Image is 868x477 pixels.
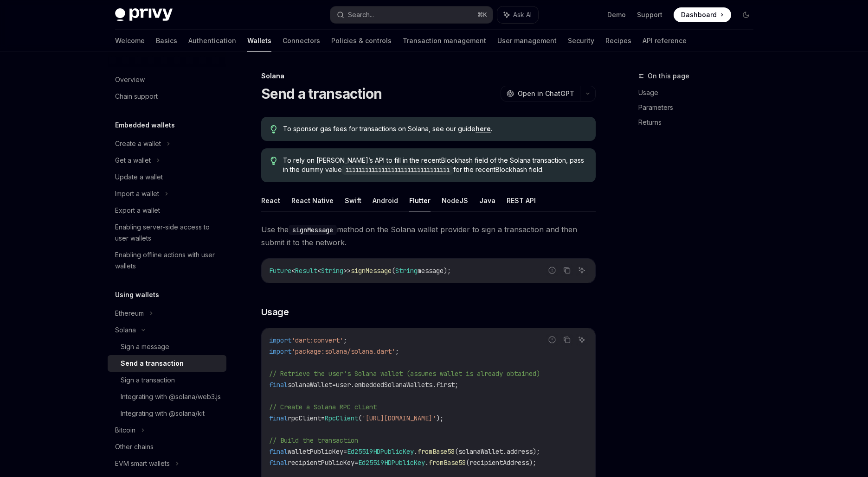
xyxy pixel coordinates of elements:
div: Integrating with @solana/kit [121,408,205,419]
a: Integrating with @solana/web3.js [108,388,226,405]
div: Solana [115,324,136,336]
div: Update a wallet [115,172,163,183]
span: String [321,267,343,275]
a: Returns [638,115,761,130]
a: Policies & controls [331,30,392,52]
div: Sign a transaction [121,375,175,386]
a: Update a wallet [108,169,226,185]
span: Future [269,267,291,275]
span: signMessage [351,267,392,275]
span: fromBase58 [429,458,466,467]
span: Ed25519HDPublicKey [347,447,414,456]
span: Open in ChatGPT [518,89,574,98]
div: Overview [115,74,145,85]
button: React Native [291,190,334,211]
span: // Build the transaction [269,436,358,445]
div: Chain support [115,91,158,102]
span: = [354,458,358,467]
a: Chain support [108,88,226,105]
div: Get a wallet [115,155,151,166]
button: Open in ChatGPT [501,86,580,102]
div: EVM smart wallets [115,458,170,469]
button: Report incorrect code [546,334,558,346]
span: Dashboard [681,10,717,19]
a: Connectors [283,30,320,52]
div: Enabling offline actions with user wallets [115,249,221,272]
button: REST API [507,190,536,211]
code: signMessage [289,225,337,235]
span: '[URL][DOMAIN_NAME]' [362,414,436,422]
span: = [343,447,347,456]
span: (recipientAddress); [466,458,536,467]
svg: Tip [270,125,277,134]
button: Swift [345,190,361,211]
span: final [269,458,288,467]
svg: Tip [270,157,277,165]
button: Java [479,190,495,211]
a: Enabling server-side access to user wallets [108,219,226,247]
img: dark logo [115,8,173,21]
a: Recipes [605,30,631,52]
a: Wallets [247,30,271,52]
a: Dashboard [674,7,731,22]
div: Send a transaction [121,358,184,369]
span: import [269,347,291,356]
span: On this page [648,70,689,82]
div: Enabling server-side access to user wallets [115,222,221,244]
button: Ask AI [576,264,588,276]
span: 'package:solana/solana.dart' [291,347,395,356]
button: Copy the contents from the code block [561,334,573,346]
span: . [425,458,429,467]
span: . [414,447,418,456]
span: (solanaWallet.address); [455,447,540,456]
button: Toggle dark mode [739,7,753,22]
div: Export a wallet [115,205,160,216]
div: Integrating with @solana/web3.js [121,391,221,402]
code: 11111111111111111111111111111111 [342,165,453,175]
button: Android [373,190,398,211]
div: Other chains [115,441,154,452]
div: Solana [261,71,596,81]
div: Sign a message [121,341,169,352]
a: Overview [108,71,226,88]
a: Sign a message [108,338,226,355]
a: API reference [643,30,687,52]
span: < [291,267,295,275]
span: // Retrieve the user's Solana wallet (assumes wallet is already obtained) [269,369,540,378]
div: Bitcoin [115,425,135,436]
span: ⌘ K [477,11,487,19]
a: Sign a transaction [108,372,226,388]
span: solanaWallet [288,381,332,389]
a: Integrating with @solana/kit [108,405,226,422]
a: Demo [607,10,626,19]
a: here [476,125,491,133]
button: Search...⌘K [330,6,493,23]
span: ); [436,414,444,422]
a: Send a transaction [108,355,226,372]
h5: Using wallets [115,289,159,300]
span: Result [295,267,317,275]
span: ; [395,347,399,356]
a: User management [497,30,557,52]
span: rpcClient [288,414,321,422]
button: NodeJS [442,190,468,211]
span: final [269,381,288,389]
a: Other chains [108,439,226,455]
span: // Create a Solana RPC client [269,403,377,411]
span: 'dart:convert' [291,336,343,344]
button: Ask AI [576,334,588,346]
button: Flutter [409,190,431,211]
span: recipientPublicKey [288,458,354,467]
a: Security [568,30,594,52]
div: Import a wallet [115,188,159,199]
span: user.embeddedSolanaWallets.first; [336,381,458,389]
a: Export a wallet [108,202,226,219]
span: >> [343,267,351,275]
span: < [317,267,321,275]
span: final [269,447,288,456]
span: message); [418,267,451,275]
span: = [321,414,325,422]
div: Ethereum [115,308,144,319]
h1: Send a transaction [261,85,382,102]
a: Usage [638,85,761,100]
